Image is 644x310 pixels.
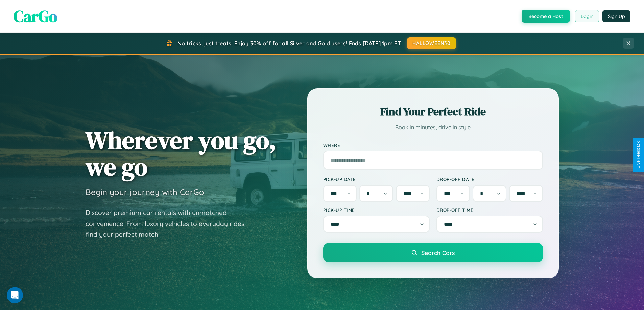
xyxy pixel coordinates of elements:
[323,142,543,148] label: Where
[323,176,430,182] label: Pick-up Date
[636,141,641,169] div: Give Feedback
[575,10,599,22] button: Login
[86,127,276,180] h1: Wherever you go, we go
[86,207,255,240] p: Discover premium car rentals with unmatched convenience. From luxury vehicles to everyday rides, ...
[522,10,570,23] button: Become a Host
[407,37,456,49] button: HALLOWEEN30
[323,207,430,213] label: Pick-up Time
[421,249,455,256] span: Search Cars
[436,207,543,213] label: Drop-off Time
[323,104,543,119] h2: Find Your Perfect Ride
[436,176,543,182] label: Drop-off Date
[177,40,402,47] span: No tricks, just treats! Enjoy 30% off for all Silver and Gold users! Ends [DATE] 1pm PT.
[323,243,543,262] button: Search Cars
[602,10,630,22] button: Sign Up
[86,187,204,197] h3: Begin your journey with CarGo
[7,287,23,303] iframe: Intercom live chat
[323,122,543,132] p: Book in minutes, drive in style
[14,5,57,27] span: CarGo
